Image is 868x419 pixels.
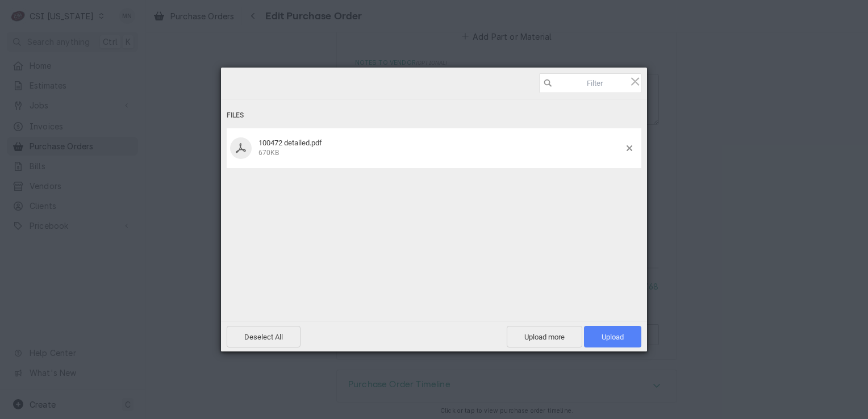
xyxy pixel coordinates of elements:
span: 670KB [258,149,279,157]
div: Files [227,105,641,126]
span: Deselect All [227,326,301,347]
span: Upload more [507,326,582,347]
span: 100472 detailed.pdf [258,139,322,147]
div: 100472 detailed.pdf [255,139,627,157]
span: Upload [584,326,641,347]
span: Upload [602,333,624,341]
input: Filter [539,73,641,93]
span: Click here or hit ESC to close picker [629,75,641,87]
